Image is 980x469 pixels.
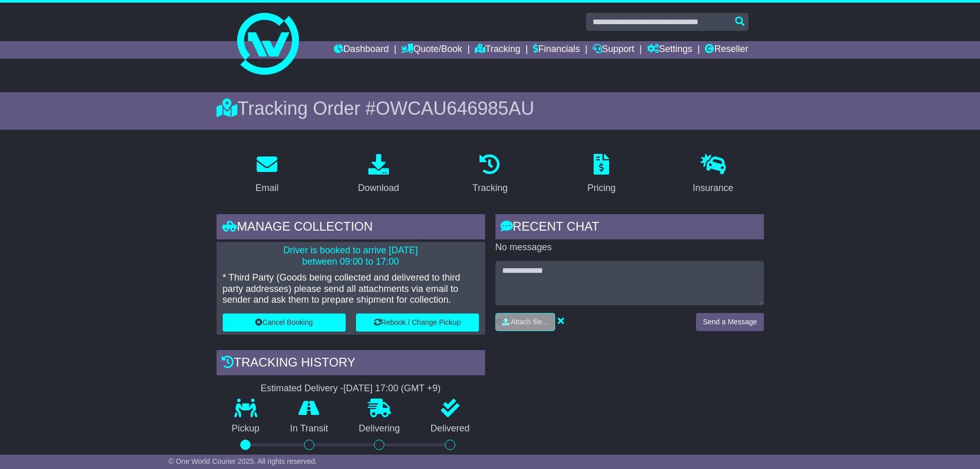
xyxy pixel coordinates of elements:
a: Quote/Book [401,41,462,59]
p: No messages [495,242,764,253]
div: Insurance [693,181,734,195]
p: Pickup [217,423,275,435]
a: Dashboard [334,41,389,59]
button: Send a Message [696,313,763,331]
p: Delivering [344,423,416,435]
button: Rebook / Change Pickup [356,314,479,332]
p: Delivered [415,423,485,435]
div: RECENT CHAT [495,214,764,242]
span: OWCAU646985AU [376,98,534,119]
p: * Third Party (Goods being collected and delivered to third party addresses) please send all atta... [223,272,479,306]
span: © One World Courier 2025. All rights reserved. [169,457,317,465]
a: Email [248,150,285,199]
a: Support [593,41,634,59]
div: [DATE] 17:00 (GMT +9) [344,383,441,394]
a: Reseller [705,41,748,59]
div: Tracking Order # [217,97,764,119]
div: Download [358,181,399,195]
p: In Transit [275,423,344,435]
div: Tracking history [217,350,485,378]
a: Pricing [581,150,622,199]
div: Tracking [472,181,507,195]
div: Pricing [587,181,616,195]
a: Tracking [475,41,520,59]
button: Cancel Booking [223,314,346,332]
p: Driver is booked to arrive [DATE] between 09:00 to 17:00 [223,245,479,267]
div: Estimated Delivery - [217,383,485,394]
a: Download [351,150,406,199]
a: Settings [647,41,692,59]
a: Financials [533,41,580,59]
a: Tracking [466,150,514,199]
div: Email [255,181,278,195]
a: Insurance [686,150,740,199]
div: Manage collection [217,214,485,242]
